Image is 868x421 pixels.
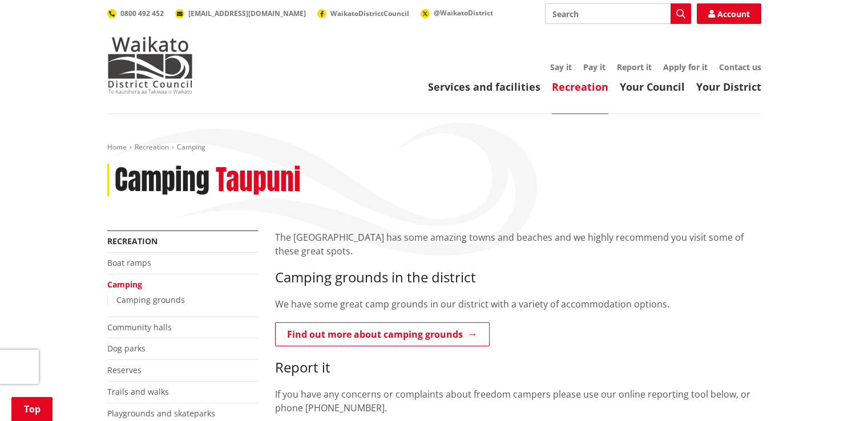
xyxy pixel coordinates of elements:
[663,62,708,72] a: Apply for it
[188,9,306,18] span: [EMAIL_ADDRESS][DOMAIN_NAME]
[107,279,142,290] a: Camping
[115,164,209,197] h1: Camping
[120,9,164,18] span: 0800 492 452
[583,62,605,72] a: Pay it
[116,294,185,305] a: Camping grounds
[330,9,409,18] span: WaikatoDistrictCouncil
[550,62,572,72] a: Say it
[107,365,142,375] a: Reserves
[275,359,761,376] h3: Report it
[696,80,761,94] a: Your District
[719,62,761,72] a: Contact us
[135,142,169,152] a: Recreation
[620,80,685,94] a: Your Council
[107,408,215,419] a: Playgrounds and skateparks
[107,9,164,18] a: 0800 492 452
[275,322,490,346] a: Find out more about camping grounds
[428,80,540,94] a: Services and facilities
[317,9,409,18] a: WaikatoDistrictCouncil
[552,80,608,94] a: Recreation
[107,257,151,268] a: Boat ramps
[175,9,306,18] a: [EMAIL_ADDRESS][DOMAIN_NAME]
[275,269,761,286] h3: Camping grounds in the district
[107,322,172,333] a: Community halls
[275,297,761,311] p: We have some great camp grounds in our district with a variety of accommodation options.
[617,62,652,72] a: Report it
[11,397,53,421] a: Top
[107,343,146,354] a: Dog parks
[177,142,205,152] span: Camping
[275,230,761,258] p: The [GEOGRAPHIC_DATA] has some amazing towns and beaches and we highly recommend you visit some o...
[545,3,691,24] input: Search input
[107,37,193,94] img: Waikato District Council - Te Kaunihera aa Takiwaa o Waikato
[216,164,301,197] h2: Taupuni
[434,8,493,18] span: @WaikatoDistrict
[107,236,158,246] a: Recreation
[107,386,169,397] a: Trails and walks
[275,387,761,415] p: If you have any concerns or complaints about freedom campers please use our online reporting tool...
[107,143,761,152] nav: breadcrumb
[421,8,493,18] a: @WaikatoDistrict
[697,3,761,24] a: Account
[107,142,127,152] a: Home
